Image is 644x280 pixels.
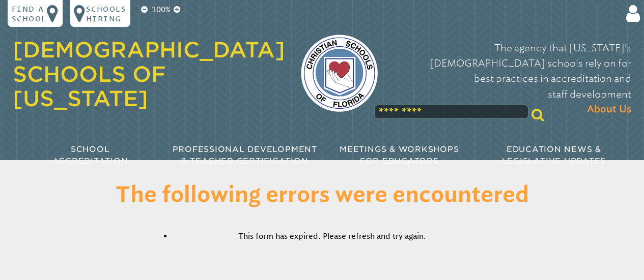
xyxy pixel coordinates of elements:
span: Meetings & Workshops for Educators [340,144,459,166]
p: Find a school [12,4,47,23]
span: About Us [587,102,631,117]
p: The agency that [US_STATE]’s [DEMOGRAPHIC_DATA] schools rely on for best practices in accreditati... [394,41,631,118]
span: Professional Development & Teacher Certification [173,144,317,166]
p: Schools Hiring [86,4,127,23]
span: School Accreditation [52,144,128,166]
p: 100% [150,4,172,16]
img: csf-logo-web-colors.png [301,35,378,112]
h1: The following errors were encountered [74,183,570,208]
a: [DEMOGRAPHIC_DATA] Schools of [US_STATE] [13,37,285,111]
span: Education News & Legislative Updates [502,144,606,166]
li: This form has expired. Please refresh and try again. [173,231,492,242]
